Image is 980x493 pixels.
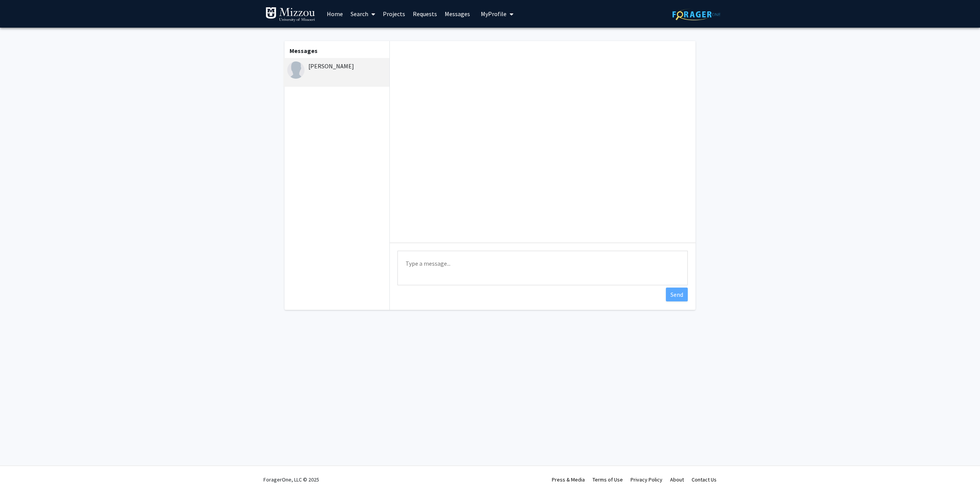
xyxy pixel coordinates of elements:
[6,458,33,487] iframe: Chat
[692,476,717,483] a: Contact Us
[441,0,474,27] a: Messages
[287,61,387,71] div: [PERSON_NAME]
[265,7,315,22] img: University of Missouri Logo
[397,251,688,285] textarea: Message
[666,288,688,301] button: Send
[290,47,318,55] b: Messages
[263,466,319,493] div: ForagerOne, LLC © 2025
[481,10,507,18] span: My Profile
[593,476,623,483] a: Terms of Use
[323,0,347,27] a: Home
[409,0,441,27] a: Requests
[379,0,409,27] a: Projects
[347,0,379,27] a: Search
[287,61,305,79] img: Serena Winters
[631,476,662,483] a: Privacy Policy
[670,476,684,483] a: About
[552,476,585,483] a: Press & Media
[672,8,720,20] img: ForagerOne Logo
